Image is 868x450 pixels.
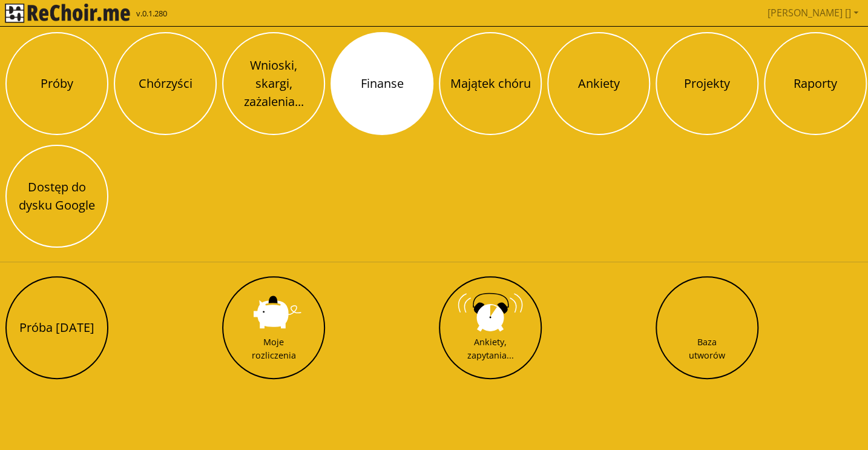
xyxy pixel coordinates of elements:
[5,145,108,248] button: Dostęp do dysku Google
[764,32,867,135] button: Raporty
[5,32,108,135] button: Próby
[656,276,758,379] button: Baza utworów
[467,336,514,362] div: Ankiety, zapytania...
[136,8,167,20] span: v.0.1.280
[222,276,325,379] button: Moje rozliczenia
[252,336,296,362] div: Moje rozliczenia
[5,276,108,379] button: Próba [DATE]
[656,32,758,135] button: Projekty
[114,32,217,135] button: Chórzyści
[330,32,433,135] button: Finanse
[5,4,130,23] img: rekłajer mi
[222,32,325,135] button: Wnioski, skargi, zażalenia...
[439,32,542,135] button: Majątek chóru
[547,32,650,135] button: Ankiety
[763,1,863,25] a: [PERSON_NAME] []
[439,276,542,379] button: Ankiety, zapytania...
[689,336,725,362] div: Baza utworów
